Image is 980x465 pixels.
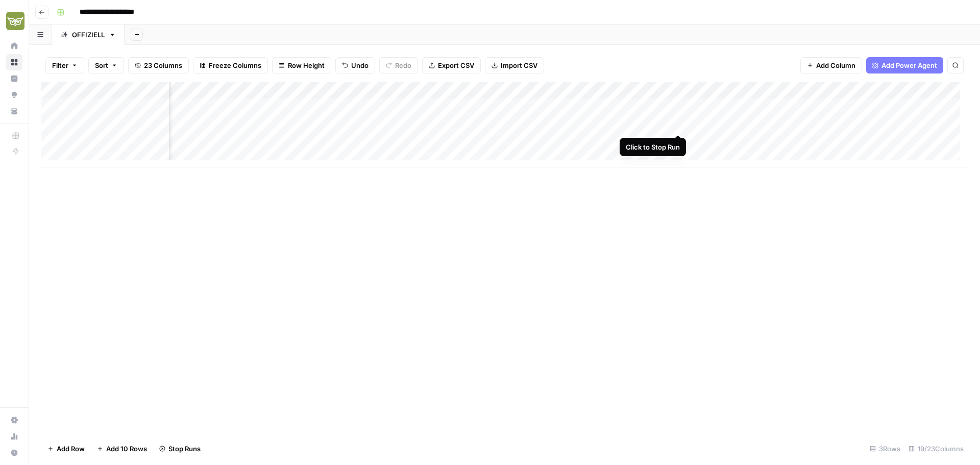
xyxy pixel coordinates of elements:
button: Sort [88,57,124,74]
button: Add Row [41,440,91,457]
button: Add Column [800,57,862,74]
span: Row Height [288,60,325,70]
button: Help + Support [6,445,22,461]
span: Import CSV [501,60,537,70]
button: Freeze Columns [193,57,268,74]
button: Export CSV [422,57,481,74]
button: Filter [45,57,84,74]
span: Redo [395,60,411,70]
button: Import CSV [485,57,544,74]
a: OFFIZIELL [52,25,125,45]
button: Undo [335,57,375,74]
span: Export CSV [438,60,474,70]
span: Sort [95,60,108,70]
span: Add 10 Rows [106,444,147,454]
a: Opportunities [6,87,22,103]
img: Evergreen Media Logo [6,12,24,30]
span: Stop Runs [168,444,201,454]
span: Undo [351,60,369,70]
button: Add Power Agent [866,57,943,74]
span: Freeze Columns [209,60,261,70]
div: 3 Rows [866,440,904,457]
a: Your Data [6,103,22,119]
div: 19/23 Columns [904,440,968,457]
button: 23 Columns [128,57,189,74]
button: Stop Runs [153,440,207,457]
button: Workspace: Evergreen Media [6,8,22,34]
a: Home [6,38,22,54]
span: Add Power Agent [881,60,937,70]
button: Redo [379,57,418,74]
span: Add Column [816,60,855,70]
div: OFFIZIELL [72,30,105,40]
a: Settings [6,412,22,428]
a: Browse [6,54,22,70]
button: Row Height [272,57,331,74]
a: Usage [6,428,22,445]
span: Add Row [57,444,85,454]
div: Click to Stop Run [626,142,680,152]
a: Insights [6,70,22,87]
span: 23 Columns [144,60,182,70]
span: Filter [52,60,68,70]
button: Add 10 Rows [91,440,153,457]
